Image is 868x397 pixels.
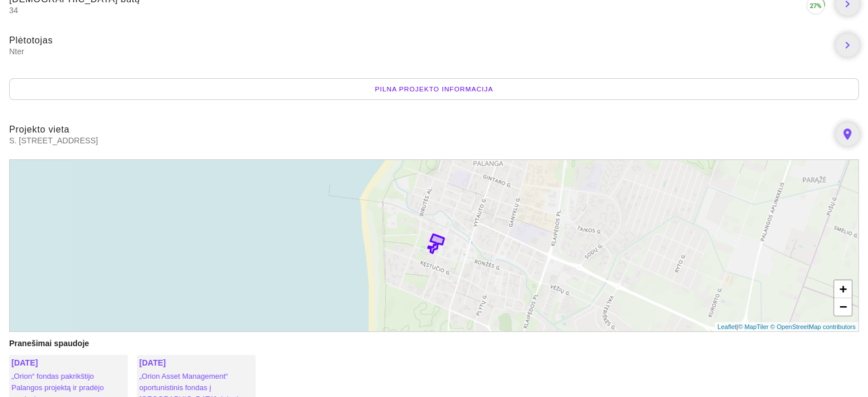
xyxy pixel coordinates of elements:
[834,280,851,298] a: Zoom in
[11,357,126,368] div: [DATE]
[836,34,859,57] a: chevron_right
[9,78,859,100] div: Pilna projekto informacija
[9,125,70,134] span: Projekto vieta
[738,323,769,330] a: © MapTiler
[841,127,854,141] i: place
[9,46,827,57] span: Nter
[9,5,804,15] span: 34
[714,322,858,332] div: |
[770,323,855,330] a: © OpenStreetMap contributors
[717,323,736,330] a: Leaflet
[834,298,851,315] a: Zoom out
[139,357,253,368] div: [DATE]
[9,35,53,45] span: Plėtotojas
[841,38,854,52] i: chevron_right
[9,135,827,146] span: S. [STREET_ADDRESS]
[836,123,859,146] a: place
